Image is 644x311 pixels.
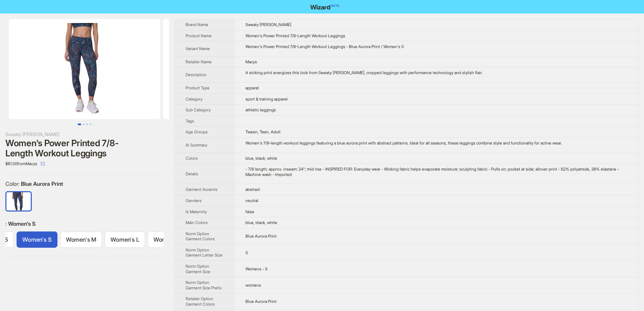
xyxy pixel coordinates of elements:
[90,124,91,125] button: Go to slide 4
[245,234,277,239] span: Blue Aurora Print
[186,72,207,77] span: Description
[5,138,164,158] div: Women's Power Printed 7/8-Length Workout Leggings
[186,296,215,307] span: Retailer Option Garment Colors
[66,236,96,243] span: Women's M
[153,236,186,243] span: Women's XL
[245,107,276,112] span: athletic leggings
[186,107,211,112] span: Sub Category
[41,162,45,166] span: select
[245,22,291,27] span: Sweaty [PERSON_NAME]
[186,264,210,274] span: Norm Option Garment Size
[5,131,164,138] div: Sweaty [PERSON_NAME]
[245,266,267,271] span: Womens - S
[5,220,8,227] span: :
[186,59,212,64] span: Retailer Name
[186,22,208,27] span: Brand Name
[186,33,212,38] span: Product Name
[186,247,222,258] span: Norm Option Garment Letter Size
[6,192,31,210] label: available
[245,220,277,225] span: blue, black, white
[186,209,207,214] span: Is Maternity
[186,198,201,203] span: Genders
[86,124,88,125] button: Go to slide 3
[245,299,277,304] span: Blue Aurora Print
[60,231,102,248] label: available
[245,44,627,49] div: Women's Power Printed 7/8-Length Workout Leggings - Blue Aurora Print / Women's S
[186,280,222,290] span: Norm Option Garment Size Prefix
[245,283,261,288] span: womens
[21,180,63,187] span: Blue Aurora Print
[186,142,207,148] span: Ai Summary
[245,156,277,161] span: blue, black, white
[186,129,208,134] span: Age Groups
[245,250,248,255] span: S
[186,96,202,102] span: Category
[83,124,85,125] button: Go to slide 2
[105,231,145,248] label: available
[186,171,198,176] span: Details
[245,33,345,38] span: Women's Power Printed 7/8-Length Workout Leggings
[245,187,260,192] span: abstract
[22,236,51,243] span: Women's S
[186,118,194,124] span: Tags
[245,70,627,75] div: A striking print energizes this look from Sweaty Betty, cropped leggings with performance technol...
[111,236,139,243] span: Women's L
[186,156,198,161] span: Colors
[186,220,208,225] span: Main Colors
[245,209,254,214] span: false
[163,19,314,119] img: Women's Power Printed 7/8-Length Workout Leggings Women's Power Printed 7/8-Length Workout Leggin...
[245,85,259,90] span: apparel
[245,59,257,64] span: Macys
[245,129,281,134] span: Tween, Teen, Adult
[17,231,57,248] label: available
[245,96,288,102] span: sport & training apparel
[148,231,191,248] label: available
[5,180,21,187] span: Color :
[186,85,210,90] span: Product Type
[245,166,627,177] div: - 7/8 length; approx. inseam: 24"; mid rise - INSPIRED FOR: Everyday wear - Wicking fabric helps ...
[5,158,164,169] div: $81.00 from Macys
[78,124,81,125] button: Go to slide 1
[9,19,160,119] img: Women's Power Printed 7/8-Length Workout Leggings Women's Power Printed 7/8-Length Workout Leggin...
[245,198,258,203] span: neutral
[245,140,627,146] div: Women's 7/8-length workout leggings featuring a blue aurora print with abstract patterns. Ideal f...
[186,231,215,242] span: Norm Option Garment Colors
[8,220,35,227] span: Women's S
[186,187,217,192] span: Garment Accents
[186,46,210,51] span: Variant Name
[6,192,31,210] img: Blue Aurora Print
